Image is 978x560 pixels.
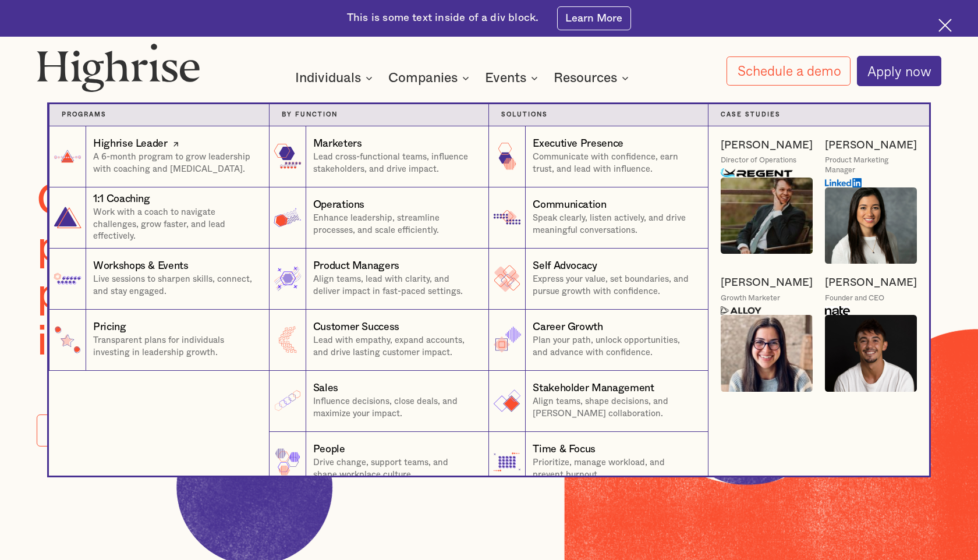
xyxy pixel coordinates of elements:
[554,71,632,85] div: Resources
[93,137,168,151] div: Highrise Leader
[557,6,631,30] a: Learn More
[313,198,364,212] div: Operations
[49,249,269,310] a: Workshops & EventsLive sessions to sharpen skills, connect, and stay engaged.
[533,335,696,359] p: Plan your path, unlock opportunities, and advance with confidence.
[488,310,708,371] a: Career GrowthPlan your path, unlock opportunities, and advance with confidence.
[93,274,257,297] p: Live sessions to sharpen skills, connect, and stay engaged.
[93,320,126,335] div: Pricing
[533,198,606,212] div: Communication
[721,293,780,303] div: Growth Marketer
[533,320,603,335] div: Career Growth
[825,293,884,303] div: Founder and CEO
[313,396,477,420] p: Influence decisions, close deals, and maximize your impact.
[295,71,376,85] div: Individuals
[269,249,489,310] a: Product ManagersAlign teams, lead with clarity, and deliver impact in fast-paced settings.
[388,71,473,85] div: Companies
[488,187,708,249] a: CommunicationSpeak clearly, listen actively, and drive meaningful conversations.
[313,442,345,457] div: People
[282,112,338,118] strong: by function
[37,43,200,93] img: Highrise logo
[825,276,917,290] a: [PERSON_NAME]
[93,259,189,274] div: Workshops & Events
[857,56,941,86] a: Apply now
[485,71,541,85] div: Events
[488,126,708,187] a: Executive PresenceCommunicate with confidence, earn trust, and lead with influence.
[533,381,654,396] div: Stakeholder Management
[37,414,138,446] a: Get started
[533,137,623,151] div: Executive Presence
[533,212,696,236] p: Speak clearly, listen actively, and drive meaningful conversations.
[485,71,526,85] div: Events
[533,396,696,420] p: Align teams, shape decisions, and [PERSON_NAME] collaboration.
[533,151,696,175] p: Communicate with confidence, earn trust, and lead with influence.
[313,137,362,151] div: Marketers
[554,71,617,85] div: Resources
[313,320,399,335] div: Customer Success
[488,249,708,310] a: Self AdvocacyExpress your value, set boundaries, and pursue growth with confidence.
[49,310,269,371] a: PricingTransparent plans for individuals investing in leadership growth.
[269,371,489,432] a: SalesInfluence decisions, close deals, and maximize your impact.
[721,155,796,165] div: Director of Operations
[93,335,257,359] p: Transparent plans for individuals investing in leadership growth.
[313,457,477,481] p: Drive change, support teams, and shape workplace culture.
[488,432,708,493] a: Time & FocusPrioritize, manage workload, and prevent burnout.
[721,139,813,153] a: [PERSON_NAME]
[93,207,257,243] p: Work with a coach to navigate challenges, grow faster, and lead effectively.
[533,442,596,457] div: Time & Focus
[37,178,697,366] h1: Online leadership development program for growth-minded professionals in fast-paced industries
[313,274,477,297] p: Align teams, lead with clarity, and deliver impact in fast-paced settings.
[93,151,257,175] p: A 6-month program to grow leadership with coaching and [MEDICAL_DATA].
[501,112,548,118] strong: Solutions
[825,155,917,175] div: Product Marketing Manager
[269,187,489,249] a: OperationsEnhance leadership, streamline processes, and scale efficiently.
[269,432,489,493] a: PeopleDrive change, support teams, and shape workplace culture.
[62,112,107,118] strong: Programs
[49,187,269,249] a: 1:1 CoachingWork with a coach to navigate challenges, grow faster, and lead effectively.
[825,139,917,153] a: [PERSON_NAME]
[269,310,489,371] a: Customer SuccessLead with empathy, expand accounts, and drive lasting customer impact.
[388,71,458,85] div: Companies
[313,381,338,396] div: Sales
[721,276,813,290] a: [PERSON_NAME]
[295,71,361,85] div: Individuals
[313,151,477,175] p: Lead cross-functional teams, influence stakeholders, and drive impact.
[938,19,952,32] img: Cross icon
[140,80,838,476] nav: Individuals
[313,335,477,359] p: Lead with empathy, expand accounts, and drive lasting customer impact.
[269,126,489,187] a: MarketersLead cross-functional teams, influence stakeholders, and drive impact.
[93,192,150,207] div: 1:1 Coaching
[727,56,851,86] a: Schedule a demo
[721,112,781,118] strong: Case Studies
[533,274,696,297] p: Express your value, set boundaries, and pursue growth with confidence.
[533,457,696,481] p: Prioritize, manage workload, and prevent burnout.
[347,11,538,26] div: This is some text inside of a div block.
[49,126,269,187] a: Highrise LeaderA 6-month program to grow leadership with coaching and [MEDICAL_DATA].
[488,371,708,432] a: Stakeholder ManagementAlign teams, shape decisions, and [PERSON_NAME] collaboration.
[313,259,399,274] div: Product Managers
[313,212,477,236] p: Enhance leadership, streamline processes, and scale efficiently.
[533,259,597,274] div: Self Advocacy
